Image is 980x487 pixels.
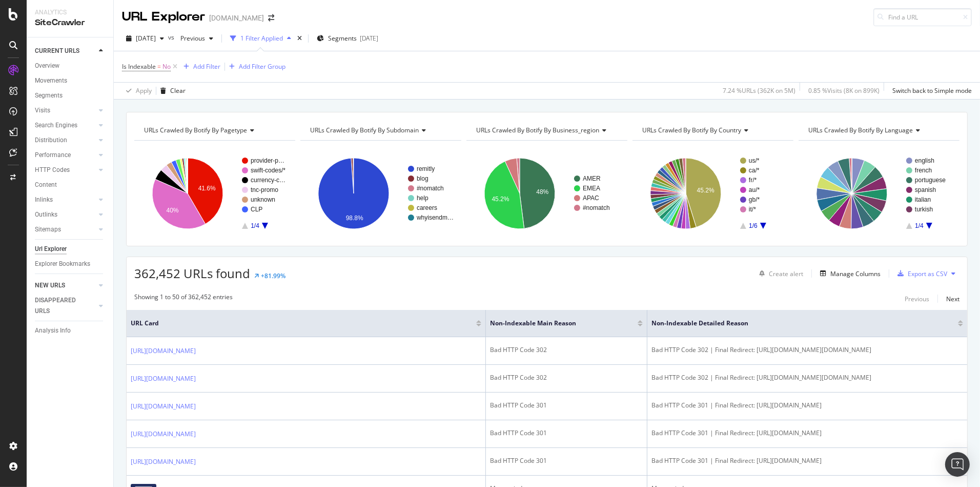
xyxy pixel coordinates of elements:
[35,46,96,56] a: CURRENT URLS
[35,135,96,146] a: Distribution
[35,135,67,146] div: Distribution
[35,209,96,220] a: Outlinks
[697,187,714,194] text: 45.2%
[198,185,216,192] text: 41.6%
[35,150,96,161] a: Performance
[328,34,357,43] span: Segments
[295,33,304,44] div: times
[946,295,959,303] div: Next
[35,75,106,86] a: Movements
[583,175,601,182] text: AMER
[35,224,61,235] div: Sitemaps
[35,105,50,116] div: Visits
[417,204,437,211] text: careers
[240,34,283,43] div: 1 Filter Applied
[651,373,963,382] div: Bad HTTP Code 302 | Final Redirect: [URL][DOMAIN_NAME][DOMAIN_NAME]
[490,319,622,328] span: Non-Indexable Main Reason
[474,122,618,139] h4: URLs Crawled By Botify By business_region
[640,122,784,139] h4: URLs Crawled By Botify By country
[35,17,105,29] div: SiteCrawler
[35,244,67,255] div: Url Explorer
[261,271,285,280] div: +81.99%
[35,61,106,71] a: Overview
[176,34,205,43] span: Previous
[134,149,295,238] svg: A chart.
[915,222,924,229] text: 1/4
[156,83,186,99] button: Clear
[35,180,106,190] a: Content
[642,126,741,134] span: URLs Crawled By Botify By country
[131,457,196,467] a: [URL][DOMAIN_NAME]
[915,157,934,164] text: english
[490,373,643,382] div: Bad HTTP Code 302
[417,175,428,182] text: blog
[35,150,71,161] div: Performance
[476,126,599,134] span: URLs Crawled By Botify By business_region
[915,206,933,213] text: turkish
[490,345,643,355] div: Bad HTTP Code 302
[131,401,196,412] a: [URL][DOMAIN_NAME]
[35,105,96,116] a: Visits
[251,177,285,184] text: currency-c…
[873,8,972,26] input: Find a URL
[251,206,262,213] text: CLP
[806,122,950,139] h4: URLs Crawled By Botify By language
[144,126,247,134] span: URLs Crawled By Botify By pagetype
[157,62,161,71] span: =
[346,215,363,222] text: 98.8%
[632,149,793,238] svg: A chart.
[35,180,57,190] div: Content
[168,33,176,42] span: vs
[755,265,803,282] button: Create alert
[905,293,929,305] button: Previous
[35,280,65,291] div: NEW URLS
[490,401,643,410] div: Bad HTTP Code 301
[122,62,156,71] span: Is Indexable
[893,265,947,282] button: Export as CSV
[492,196,509,203] text: 45.2%
[35,295,87,317] div: DISAPPEARED URLS
[651,401,963,410] div: Bad HTTP Code 301 | Final Redirect: [URL][DOMAIN_NAME]
[251,196,275,203] text: unknown
[360,34,378,43] div: [DATE]
[300,149,461,238] svg: A chart.
[417,194,428,202] text: help
[651,428,963,438] div: Bad HTTP Code 301 | Final Redirect: [URL][DOMAIN_NAME]
[490,428,643,438] div: Bad HTTP Code 301
[122,8,205,26] div: URL Explorer
[749,222,758,229] text: 1/6
[142,122,286,139] h4: URLs Crawled By Botify By pagetype
[251,167,285,174] text: swift-codes/*
[915,177,946,184] text: portuguese
[583,204,610,211] text: #nomatch
[799,149,959,238] div: A chart.
[35,120,96,131] a: Search Engines
[915,196,931,203] text: italian
[193,62,220,71] div: Add Filter
[35,120,77,131] div: Search Engines
[35,259,90,269] div: Explorer Bookmarks
[226,30,295,47] button: 1 Filter Applied
[905,295,929,303] div: Previous
[35,90,63,101] div: Segments
[162,60,171,74] span: No
[723,86,795,95] div: 7.24 % URLs ( 362K on 5M )
[179,61,220,73] button: Add Filter
[308,122,452,139] h4: URLs Crawled By Botify By subdomain
[313,30,382,47] button: Segments[DATE]
[830,269,881,278] div: Manage Columns
[35,165,70,176] div: HTTP Codes
[769,269,803,278] div: Create alert
[35,280,96,291] a: NEW URLS
[131,429,196,439] a: [URL][DOMAIN_NAME]
[251,157,284,164] text: provider-p…
[417,165,435,172] text: remitly
[251,186,278,193] text: tnc-promo
[35,295,96,317] a: DISAPPEARED URLS
[466,149,627,238] svg: A chart.
[490,456,643,465] div: Bad HTTP Code 301
[136,34,156,43] span: 2025 Sep. 18th
[808,86,880,95] div: 0.85 % Visits ( 8K on 899K )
